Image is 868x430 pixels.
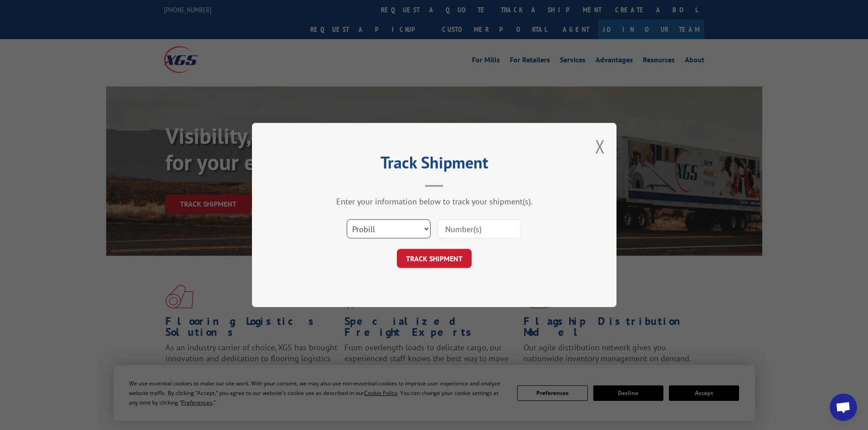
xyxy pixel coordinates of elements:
div: Enter your information below to track your shipment(s). [298,196,571,207]
button: TRACK SHIPMENT [397,249,472,268]
h2: Track Shipment [298,156,571,173]
button: Close modal [595,134,605,158]
input: Number(s) [437,219,521,238]
div: Open chat [830,394,857,421]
